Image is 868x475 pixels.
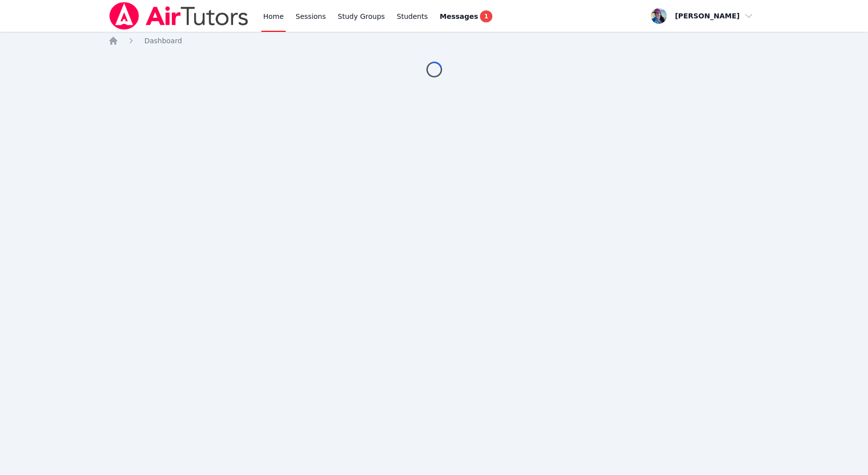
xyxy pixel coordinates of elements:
[440,11,478,21] span: Messages
[108,36,759,46] nav: Breadcrumb
[480,10,492,22] span: 1
[144,37,182,45] span: Dashboard
[144,36,182,46] a: Dashboard
[108,2,249,30] img: Air Tutors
